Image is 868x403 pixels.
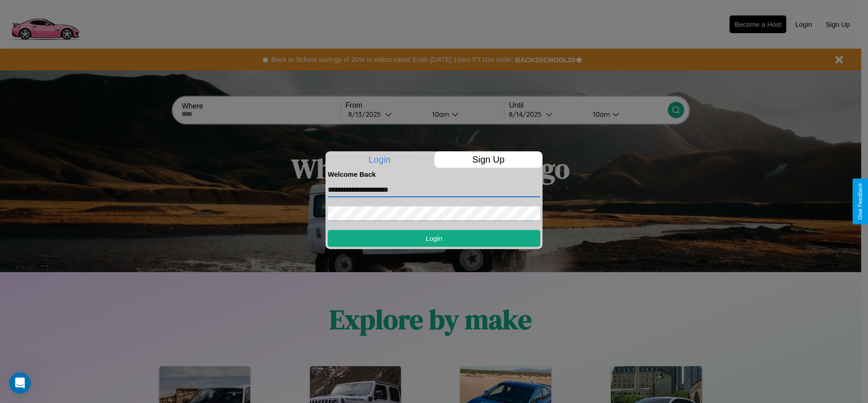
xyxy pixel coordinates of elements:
[9,372,31,394] iframe: Intercom live chat
[434,151,543,168] p: Sign Up
[325,151,434,168] p: Login
[328,170,540,178] h4: Welcome Back
[857,183,863,220] div: Give Feedback
[328,230,540,247] button: Login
